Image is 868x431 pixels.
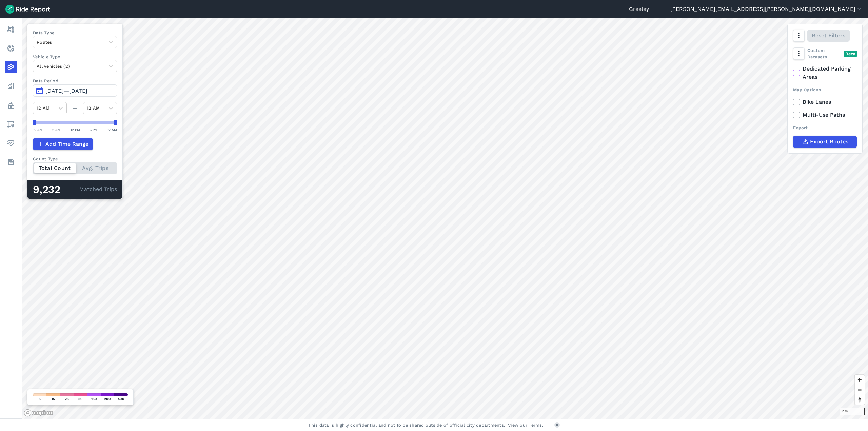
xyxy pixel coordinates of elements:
[45,140,88,148] span: Add Time Range
[45,87,87,94] span: [DATE]—[DATE]
[33,185,79,194] div: 9,232
[90,126,98,133] div: 6 PM
[810,138,848,146] span: Export Routes
[33,78,117,84] label: Data Period
[629,5,649,13] a: Greeley
[670,5,863,13] button: [PERSON_NAME][EMAIL_ADDRESS][PERSON_NAME][DOMAIN_NAME]
[27,180,122,199] div: Matched Trips
[793,47,857,60] div: Custom Datasets
[5,137,17,149] a: Health
[5,5,50,14] img: Ride Report
[33,84,117,97] button: [DATE]—[DATE]
[33,54,117,60] label: Vehicle Type
[33,138,93,150] button: Add Time Range
[855,395,865,405] button: Reset bearing to north
[793,136,857,148] button: Export Routes
[807,30,850,42] button: Reset Filters
[107,126,117,133] div: 12 AM
[793,98,857,106] label: Bike Lanes
[793,124,857,131] div: Export
[5,80,17,92] a: Analyze
[793,111,857,119] label: Multi-Use Paths
[508,422,544,428] a: View our Terms.
[5,42,17,54] a: Realtime
[52,126,61,133] div: 6 AM
[67,104,83,112] div: —
[844,51,857,57] div: Beta
[5,23,17,35] a: Report
[793,86,857,93] div: Map Options
[24,409,54,417] a: Mapbox logo
[33,156,117,162] div: Count Type
[33,30,117,36] label: Data Type
[812,32,845,40] span: Reset Filters
[5,61,17,73] a: Heatmaps
[5,118,17,130] a: Areas
[840,408,865,415] div: 2 mi
[793,65,857,81] label: Dedicated Parking Areas
[22,18,868,419] canvas: Map
[5,99,17,111] a: Policy
[33,126,43,133] div: 12 AM
[855,385,865,395] button: Zoom out
[855,375,865,385] button: Zoom in
[71,126,80,133] div: 12 PM
[5,156,17,168] a: Datasets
